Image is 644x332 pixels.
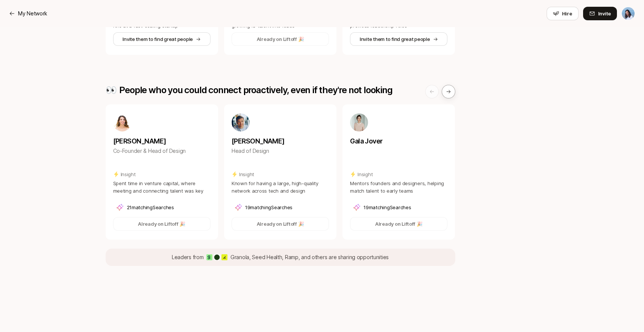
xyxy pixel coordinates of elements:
[598,10,611,17] span: Invite
[621,7,635,20] button: Dan Tase
[583,7,617,20] button: Invite
[239,171,254,178] p: Insight
[350,136,447,146] p: Gala Jover
[113,113,131,131] img: 8d0482ca_1812_4c98_b136_83a29d302753.jpg
[172,253,389,262] p: Leaders from Granola, Seed Health, Ramp , and others are sharing opportunities
[350,113,368,131] img: ACg8ocKhcGRvChYzWN2dihFRyxedT7mU-5ndcsMXykEoNcm4V62MVdan=s160-c
[119,85,392,95] p: People who you could connect proactively, even if they're not looking
[106,85,117,95] p: 👀
[121,171,136,178] p: Insight
[232,146,329,155] p: Head of Design
[358,171,373,178] p: Insight
[206,254,212,260] img: Granola
[18,9,47,18] p: My Network
[113,136,211,146] p: [PERSON_NAME]
[232,180,329,195] p: Known for having a large, high-quality network across tech and design
[113,180,211,195] p: Spent time in venture capital, where meeting and connecting talent was key
[113,32,211,46] button: Invite them to find great people
[232,113,250,131] img: ACg8ocKEKRaDdLI4UrBIVgU4GlSDRsaw4FFi6nyNfamyhzdGAwDX=s160-c
[113,146,211,155] p: Co-Founder & Head of Design
[221,254,227,260] img: Ramp
[245,204,292,211] p: 19 matching Searches
[622,7,635,20] img: Dan Tase
[232,136,329,146] p: [PERSON_NAME]
[547,7,579,20] button: Hire
[350,180,447,195] p: Mentors founders and designers, helping match talent to early teams
[364,204,411,211] p: 19 matching Searches
[127,204,174,211] p: 21 matching Searches
[214,254,220,260] img: Seed Health
[350,32,447,46] button: Invite them to find great people
[562,10,572,17] span: Hire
